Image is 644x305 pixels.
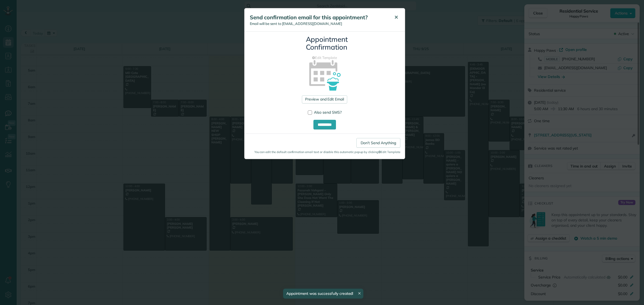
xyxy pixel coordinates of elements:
h5: Send confirmation email for this appointment? [250,14,387,21]
h3: Appointment Confirmation [306,36,343,51]
div: Appointment was successfully created! [283,289,364,299]
a: Preview and Edit Email [302,95,347,103]
img: appointment_confirmation_icon-141e34405f88b12ade42628e8c248340957700ab75a12ae832a8710e9b578dc5.png [301,51,349,99]
span: Also send SMS? [314,110,342,115]
a: Edit Template [248,55,401,60]
small: You can edit the default confirmation email text or disable this automatic popup by clicking Edit... [249,150,400,154]
span: ✕ [394,14,398,20]
a: Don't Send Anything [356,138,400,148]
span: Email will be sent to [EMAIL_ADDRESS][DOMAIN_NAME] [250,21,342,26]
